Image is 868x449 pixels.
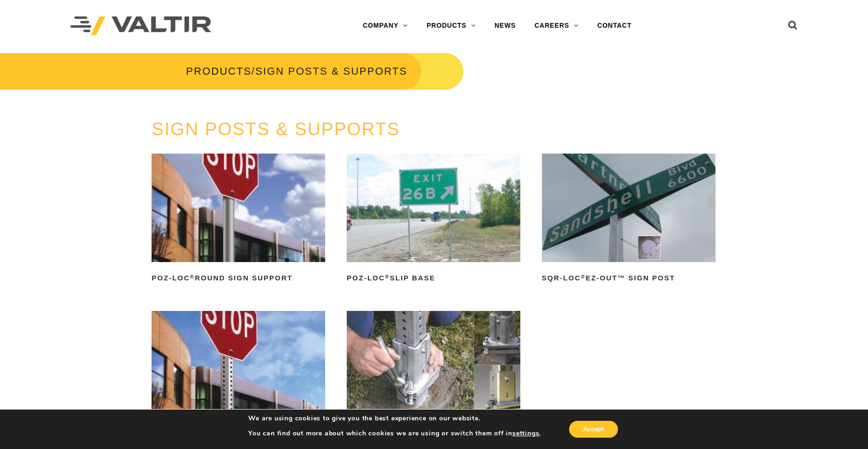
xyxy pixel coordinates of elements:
[347,271,520,286] h2: POZ-LOC Slip Base
[248,414,541,423] p: We are using cookies to give you the best experience on our website.
[385,274,390,279] sup: ®
[542,271,716,286] h2: SQR-LOC EZ-Out™ Sign Post
[542,154,716,286] a: SQR-LOC®EZ-Out™ Sign Post
[255,65,407,77] span: SIGN POSTS & SUPPORTS
[353,16,417,35] a: COMPANY
[588,16,641,35] a: CONTACT
[569,421,618,438] button: Accept
[248,429,541,438] p: You can find out more about which cookies we are using or switch them off in .
[512,429,539,438] button: settings
[70,16,211,36] img: Valtir
[417,16,485,35] a: PRODUCTS
[525,16,588,35] a: CAREERS
[581,274,586,279] sup: ®
[152,271,325,286] h2: POZ-LOC Round Sign Support
[190,274,195,279] sup: ®
[186,65,251,77] a: PRODUCTS
[485,16,525,35] a: NEWS
[152,154,325,286] a: POZ-LOC®Round Sign Support
[347,154,520,286] a: POZ-LOC®Slip Base
[152,119,400,139] a: SIGN POSTS & SUPPORTS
